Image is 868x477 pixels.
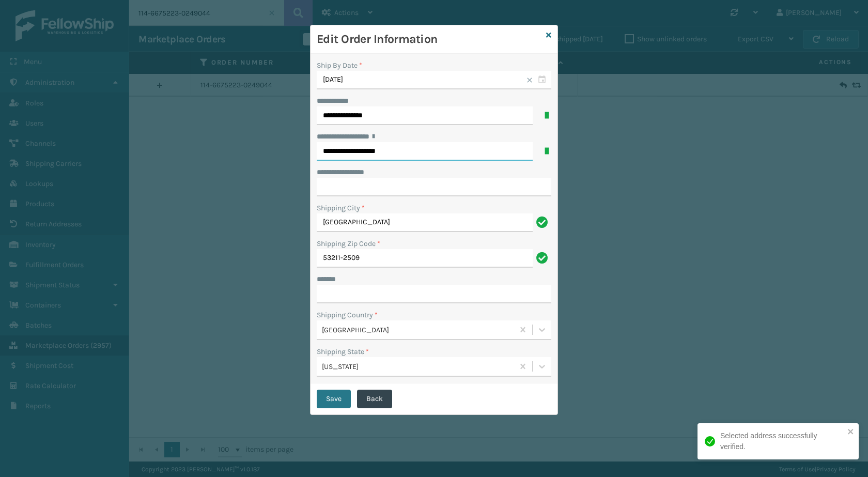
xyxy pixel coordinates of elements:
[317,238,380,249] label: Shipping Zip Code
[317,390,351,408] button: Save
[847,427,855,437] button: close
[317,32,542,47] h3: Edit Order Information
[720,430,844,452] div: Selected address successfully verified.
[317,310,378,320] label: Shipping Country
[322,361,515,372] div: [US_STATE]
[317,203,365,213] label: Shipping City
[357,390,392,408] button: Back
[317,346,369,357] label: Shipping State
[317,71,551,89] input: MM/DD/YYYY
[317,61,362,70] label: Ship By Date
[322,325,515,335] div: [GEOGRAPHIC_DATA]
